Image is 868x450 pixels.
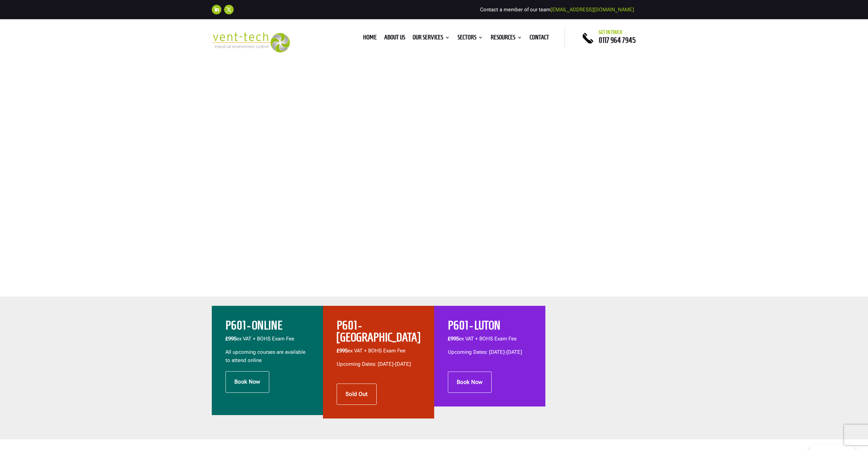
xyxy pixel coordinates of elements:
[337,348,348,354] span: £995
[212,32,290,52] img: 2023-09-27T08_35_16.549ZVENT-TECH---Clear-background
[225,371,269,392] a: Book Now
[530,35,549,42] a: Contact
[337,360,420,368] p: Upcoming Dates: [DATE]-[DATE]
[599,36,636,44] a: 0117 964 7945
[457,35,483,42] a: Sectors
[550,7,634,13] a: [EMAIL_ADDRESS][DOMAIN_NAME]
[448,320,532,335] h2: P601 - LUTON
[337,384,377,405] a: Sold Out
[212,5,221,14] a: Follow on LinkedIn
[224,5,234,14] a: Follow on X
[225,335,309,348] p: ex VAT + BOHS Exam Fee
[413,35,450,42] a: Our Services
[491,35,522,42] a: Resources
[480,7,634,13] span: Contact a member of our team
[599,29,622,35] span: Get in touch
[448,348,532,357] p: Upcoming Dates: [DATE]-[DATE]
[225,336,236,342] b: £995
[225,320,309,335] h2: P601 - ONLINE
[337,347,420,360] p: ex VAT + BOHS Exam Fee
[448,372,492,393] a: Book Now
[384,35,405,42] a: About us
[225,349,306,363] span: All upcoming courses are available to attend online
[448,335,532,348] p: ex VAT + BOHS Exam Fee
[337,320,420,347] h2: P601 - [GEOGRAPHIC_DATA]
[363,35,377,42] a: Home
[448,336,459,342] span: £995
